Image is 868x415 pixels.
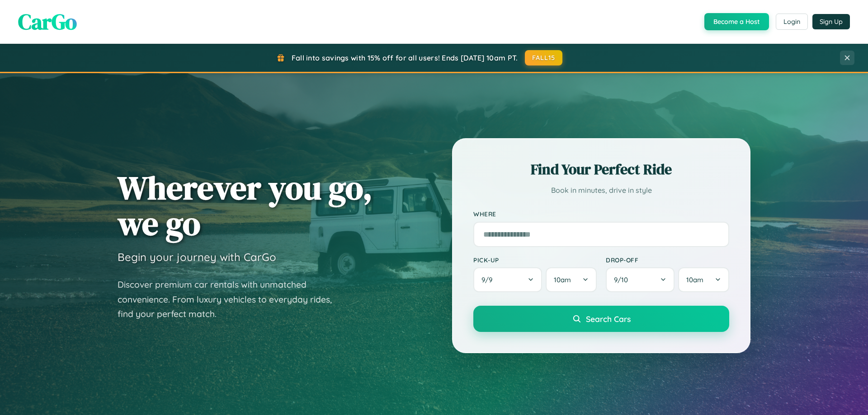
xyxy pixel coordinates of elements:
[473,306,729,332] button: Search Cars
[292,53,518,62] span: Fall into savings with 15% off for all users! Ends [DATE] 10am PT.
[525,50,563,65] button: FALL15
[586,314,631,324] span: Search Cars
[546,267,597,292] button: 10am
[812,14,850,29] button: Sign Up
[473,159,729,179] h2: Find Your Perfect Ride
[678,267,729,292] button: 10am
[481,275,497,284] span: 9 / 9
[473,184,729,197] p: Book in minutes, drive in style
[473,267,542,292] button: 9/9
[686,275,703,284] span: 10am
[118,170,373,241] h1: Wherever you go, we go
[118,277,344,322] p: Discover premium car rentals with unmatched convenience. From luxury vehicles to everyday rides, ...
[614,275,632,284] span: 9 / 10
[704,13,769,30] button: Become a Host
[606,256,729,264] label: Drop-off
[473,210,729,218] label: Where
[606,267,675,292] button: 9/10
[554,275,571,284] span: 10am
[118,250,276,264] h3: Begin your journey with CarGo
[473,256,597,264] label: Pick-up
[18,7,77,37] span: CarGo
[776,14,808,30] button: Login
